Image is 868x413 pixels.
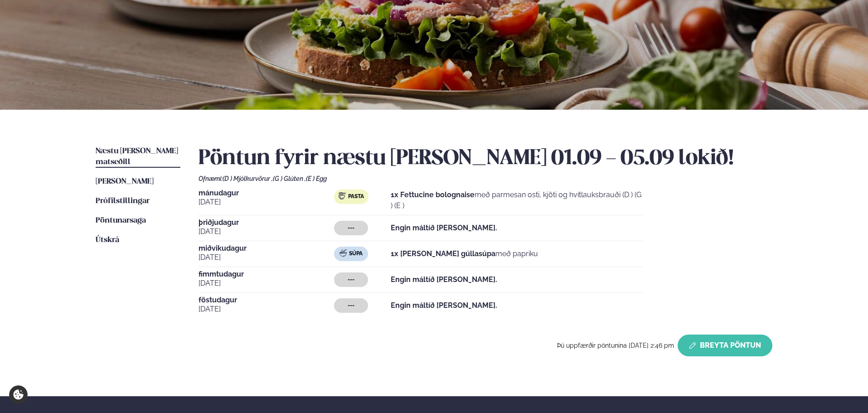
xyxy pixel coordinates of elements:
span: (G ) Glúten , [273,175,306,182]
img: soup.svg [339,249,347,257]
p: með parmesan osti, kjöti og hvítlauksbrauði (D ) (G ) (E ) [391,189,643,211]
strong: 1x Fettucine bolognaise [391,190,475,199]
span: miðvikudagur [199,245,334,252]
p: með papriku [391,248,538,259]
span: [PERSON_NAME] [96,178,154,185]
span: fimmtudagur [199,271,334,278]
a: Útskrá [96,235,119,246]
a: Cookie settings [9,385,28,404]
span: Útskrá [96,236,119,244]
a: [PERSON_NAME] [96,176,154,187]
span: Prófílstillingar [96,197,150,205]
span: Pasta [348,193,364,200]
span: þriðjudagur [199,219,334,226]
span: [DATE] [199,304,334,315]
span: [DATE] [199,197,334,208]
span: (D ) Mjólkurvörur , [223,175,273,182]
span: --- [348,302,354,309]
span: Pöntunarsaga [96,217,146,224]
strong: Engin máltíð [PERSON_NAME]. [391,275,497,284]
span: --- [348,224,354,232]
strong: Engin máltíð [PERSON_NAME]. [391,301,497,310]
a: Pöntunarsaga [96,215,146,226]
div: Ofnæmi: [199,175,772,182]
h2: Pöntun fyrir næstu [PERSON_NAME] 01.09 - 05.09 lokið! [199,146,772,171]
span: --- [348,276,354,283]
a: Næstu [PERSON_NAME] matseðill [96,146,180,168]
strong: Engin máltíð [PERSON_NAME]. [391,224,497,232]
span: Súpa [349,250,363,258]
span: föstudagur [199,296,334,304]
button: Breyta Pöntun [678,335,772,356]
span: Næstu [PERSON_NAME] matseðill [96,147,178,166]
span: [DATE] [199,252,334,263]
span: mánudagur [199,189,334,197]
a: Prófílstillingar [96,196,150,207]
span: [DATE] [199,226,334,237]
span: (E ) Egg [306,175,327,182]
img: pasta.svg [339,192,346,199]
strong: 1x [PERSON_NAME] gúllasúpa [391,249,495,258]
span: Þú uppfærðir pöntunina [DATE] 2:46 pm [557,342,674,349]
span: [DATE] [199,278,334,289]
